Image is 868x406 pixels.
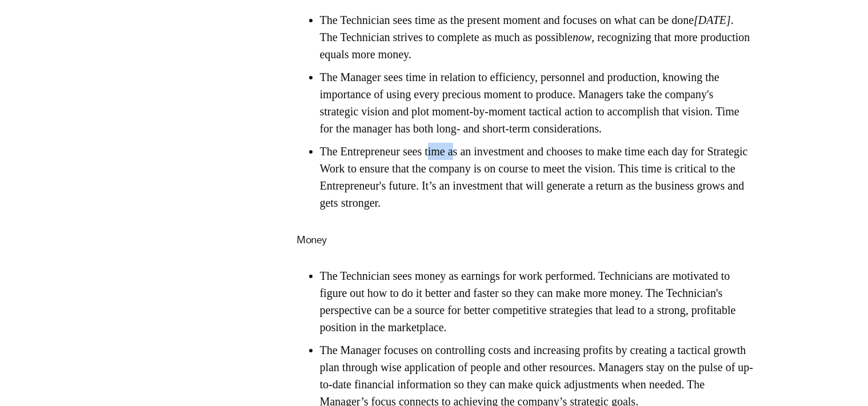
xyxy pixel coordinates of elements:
[320,143,754,211] li: The Entrepreneur sees time as an investment and chooses to make time each day for Strategic Work ...
[297,234,327,246] span: Money
[811,351,868,406] iframe: Chat Widget
[694,14,731,26] em: [DATE]
[320,11,754,63] li: The Technician sees time as the present moment and focuses on what can be done . The Technician s...
[320,69,754,137] li: The Manager sees time in relation to efficiency, personnel and production, knowing the importance...
[320,267,754,336] li: The Technician sees money as earnings for work performed. Technicians are motivated to figure out...
[573,31,591,43] em: now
